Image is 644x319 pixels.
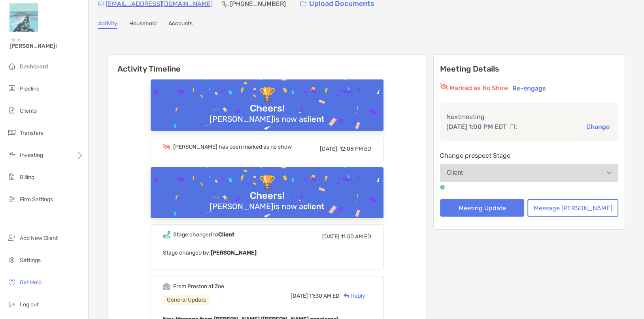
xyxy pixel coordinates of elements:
button: Client [440,164,618,182]
div: Reply [340,292,365,300]
div: Cheers! [247,190,288,202]
img: Phone Icon [222,1,229,7]
div: [PERSON_NAME] is now a [206,114,328,124]
img: Zoe Logo [9,3,38,32]
span: Get Help [20,279,42,286]
div: Client [447,169,463,176]
img: investing icon [7,150,17,159]
img: Event icon [163,144,170,150]
img: red eyr [440,83,448,90]
img: billing icon [7,172,17,181]
img: Open dropdown arrow [607,172,612,174]
img: pipeline icon [7,83,17,93]
img: clients icon [7,106,17,115]
img: add_new_client icon [7,233,17,242]
img: Confetti [151,167,383,236]
img: Event icon [163,283,170,290]
p: Next meeting [446,112,612,122]
img: communication type [510,124,517,130]
span: Clients [20,108,37,114]
h6: Activity Timeline [108,55,427,74]
img: Reply icon [344,293,349,298]
img: button icon [300,1,307,7]
p: [DATE] 1:00 PM EDT [446,122,507,132]
span: Pipeline [20,85,40,92]
img: tooltip [440,185,445,190]
img: settings icon [7,255,17,264]
b: [PERSON_NAME] [211,249,257,256]
img: firm-settings icon [7,194,17,204]
p: Meeting Details [440,64,618,74]
img: dashboard icon [7,61,17,71]
p: Stage changed by: [163,248,371,258]
button: Change [584,123,612,131]
div: General Update [163,295,210,305]
b: client [303,202,325,211]
div: [PERSON_NAME] has been marked as no show [173,143,292,150]
div: [PERSON_NAME] is now a [206,202,328,211]
span: [DATE] [291,293,308,299]
div: 🏆 [256,87,279,103]
span: Investing [20,152,43,159]
span: [DATE], [320,145,338,152]
span: Billing [20,174,34,181]
button: Message [PERSON_NAME] [527,199,618,217]
span: 11:30 AM ED [309,293,340,299]
span: Dashboard [20,63,48,70]
button: Meeting Update [440,199,524,217]
button: Re-engage [510,83,548,93]
span: Settings [20,257,41,264]
span: [DATE] [322,233,340,240]
a: Household [129,20,157,29]
a: Accounts [168,20,193,29]
img: transfers icon [7,128,17,137]
a: Activity [98,20,117,29]
span: Transfers [20,130,43,136]
img: get-help icon [7,277,17,287]
div: Stage changed to [173,231,234,238]
p: Marked as No Show [449,83,508,93]
span: [PERSON_NAME]! [9,43,83,49]
img: logout icon [7,299,17,309]
b: client [303,114,325,124]
p: Change prospect Stage [440,151,618,160]
img: Event icon [163,231,170,238]
b: Client [218,231,234,238]
span: Add New Client [20,235,58,242]
span: Firm Settings [20,196,53,203]
img: Email Icon [98,2,104,6]
div: Cheers! [247,103,288,114]
div: From Preston at Zoe [173,283,224,290]
span: 11:50 AM ED [341,233,371,240]
div: 🏆 [256,174,279,191]
span: Log out [20,301,39,308]
span: 12:08 PM ED [340,145,371,152]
